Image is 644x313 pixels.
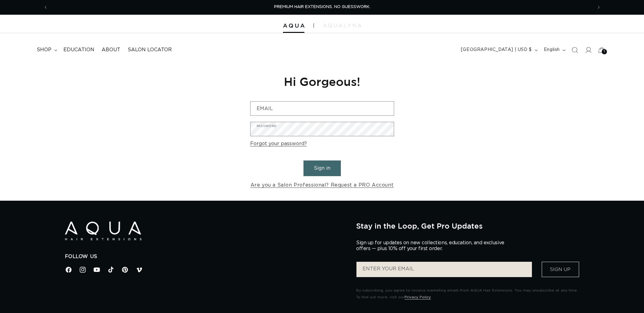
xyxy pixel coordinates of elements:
[98,43,124,57] a: About
[124,43,175,57] a: Salon Locator
[60,43,98,57] a: Education
[37,47,51,53] span: shop
[63,47,94,53] span: Education
[303,160,341,176] button: Sign in
[568,43,582,57] summary: Search
[356,287,579,300] p: By subscribing, you agree to receive marketing emails from AQUA Hair Extensions. You may unsubscr...
[250,74,394,89] h1: Hi Gorgeous!
[544,47,560,53] span: English
[356,240,509,252] p: Sign up for updates on new collections, education, and exclusive offers — plus 10% off your first...
[461,47,532,53] span: [GEOGRAPHIC_DATA] | USD $
[65,253,347,260] h2: Follow Us
[250,102,394,115] input: Email
[592,2,605,13] button: Next announcement
[102,47,120,53] span: About
[283,24,304,28] img: Aqua Hair Extensions
[604,49,605,54] span: 5
[65,222,141,240] img: Aqua Hair Extensions
[542,262,579,277] button: Sign Up
[250,181,394,190] a: Are you a Salon Professional? Request a PRO Account
[128,47,172,53] span: Salon Locator
[33,43,60,57] summary: shop
[405,295,431,299] a: Privacy Policy
[356,262,532,277] input: ENTER YOUR EMAIL
[39,2,52,13] button: Previous announcement
[540,44,568,56] button: English
[250,139,307,148] a: Forgot your password?
[323,24,361,27] img: aqualyna.com
[457,44,540,56] button: [GEOGRAPHIC_DATA] | USD $
[356,222,579,230] h2: Stay in the Loop, Get Pro Updates
[274,5,370,9] span: PREMIUM HAIR EXTENSIONS. NO GUESSWORK.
